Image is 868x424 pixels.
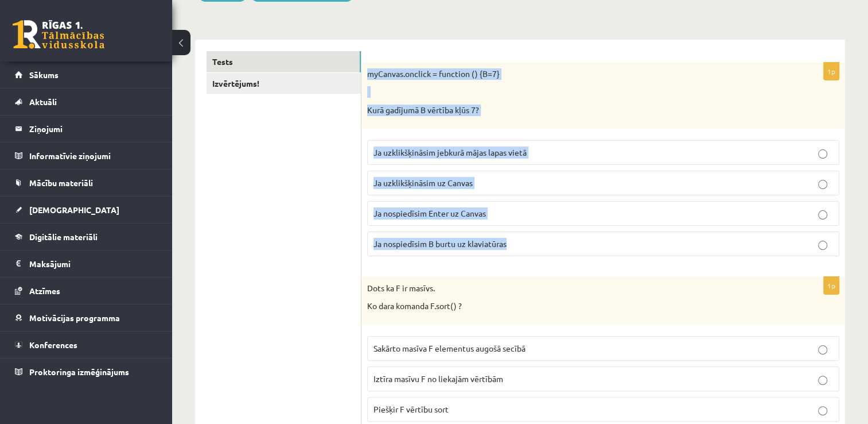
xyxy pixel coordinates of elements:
[29,340,77,350] span: Konferences
[373,404,449,414] span: Piešķir F vērtību sort
[15,304,158,331] a: Motivācijas programma
[207,73,361,94] a: Izvērtējums!
[367,68,782,80] p: myCanvas.onclick = function () {B=7}
[373,343,526,353] span: Sakārto masīva F elementus augošā secībā
[29,313,120,323] span: Motivācijas programma
[29,70,59,80] span: Sākums
[15,277,158,304] a: Atzīmes
[29,286,60,296] span: Atzīmes
[373,238,507,249] span: Ja nospiedīsim B burtu uz klaviatūras
[29,178,93,188] span: Mācību materiāli
[373,373,503,384] span: Iztīra masīvu F no liekajām vērtībām
[15,250,158,277] a: Maksājumi
[15,223,158,250] a: Digitālie materiāli
[29,97,57,107] span: Aktuāli
[367,283,782,294] p: Dots ka F ir masīvs.
[29,250,158,277] legend: Maksājumi
[13,20,104,49] a: Rīgas 1. Tālmācības vidusskola
[818,376,827,385] input: Iztīra masīvu F no liekajām vērtībām
[29,115,158,142] legend: Ziņojumi
[367,105,782,116] p: Kurā gadījumā B vērtība kļūs 7?
[823,276,839,295] p: 1p
[818,180,827,189] input: Ja uzklikšķināsim uz Canvas
[818,345,827,354] input: Sakārto masīva F elementus augošā secībā
[29,142,158,169] legend: Informatīvie ziņojumi
[818,406,827,415] input: Piešķir F vērtību sort
[207,51,361,72] a: Tests
[373,208,486,218] span: Ja nospiedīsim Enter uz Canvas
[823,62,839,80] p: 1p
[15,142,158,169] a: Informatīvie ziņojumi
[29,232,98,242] span: Digitālie materiāli
[15,115,158,142] a: Ziņojumi
[818,210,827,219] input: Ja nospiedīsim Enter uz Canvas
[15,196,158,223] a: [DEMOGRAPHIC_DATA]
[29,205,119,215] span: [DEMOGRAPHIC_DATA]
[29,367,129,377] span: Proktoringa izmēģinājums
[818,149,827,159] input: Ja uzklikšķināsim jebkurā mājas lapas vietā
[373,147,527,157] span: Ja uzklikšķināsim jebkurā mājas lapas vietā
[15,359,158,385] a: Proktoringa izmēģinājums
[15,169,158,196] a: Mācību materiāli
[373,178,473,188] span: Ja uzklikšķināsim uz Canvas
[15,61,158,88] a: Sākums
[818,241,827,250] input: Ja nospiedīsim B burtu uz klaviatūras
[15,332,158,358] a: Konferences
[367,300,782,312] p: Ko dara komanda F.sort() ?
[15,88,158,115] a: Aktuāli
